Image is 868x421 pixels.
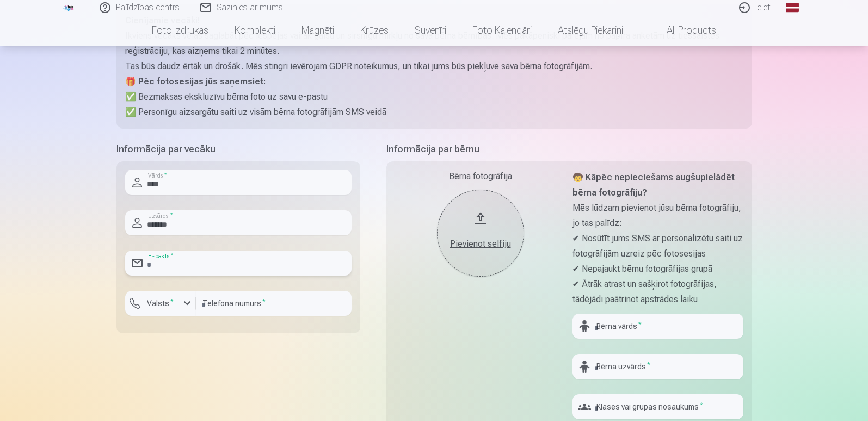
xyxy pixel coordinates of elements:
label: Valsts [143,298,178,309]
p: ✔ Ātrāk atrast un sašķirot fotogrāfijas, tādējādi paātrinot apstrādes laiku [572,277,743,307]
a: Magnēti [288,15,347,46]
div: Bērna fotogrāfija [395,170,566,183]
strong: 🎁 Pēc fotosesijas jūs saņemsiet: [125,76,266,87]
a: All products [636,15,729,46]
h5: Informācija par vecāku [116,142,360,157]
h5: Informācija par bērnu [386,142,752,157]
p: ✔ Nosūtīt jums SMS ar personalizētu saiti uz fotogrāfijām uzreiz pēc fotosesijas [572,231,743,261]
a: Atslēgu piekariņi [545,15,636,46]
img: /fa1 [63,4,75,11]
p: Tas būs daudz ērtāk un drošāk. Mēs stingri ievērojam GDPR noteikumus, un tikai jums būs piekļuve ... [125,59,743,74]
a: Foto izdrukas [139,15,221,46]
p: ✅ Personīgu aizsargātu saiti uz visām bērna fotogrāfijām SMS veidā [125,105,743,120]
button: Pievienot selfiju [437,190,524,277]
p: ✔ Nepajaukt bērnu fotogrāfijas grupā [572,261,743,277]
div: Pievienot selfiju [448,237,513,251]
a: Suvenīri [402,15,459,46]
strong: 🧒 Kāpēc nepieciešams augšupielādēt bērna fotogrāfiju? [572,172,735,198]
p: Mēs lūdzam pievienot jūsu bērna fotogrāfiju, jo tas palīdz: [572,200,743,231]
a: Foto kalendāri [459,15,545,46]
a: Krūzes [347,15,402,46]
p: ✅ Bezmaksas ekskluzīvu bērna foto uz savu e-pastu [125,89,743,105]
a: Komplekti [221,15,288,46]
button: Valsts* [125,291,196,316]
